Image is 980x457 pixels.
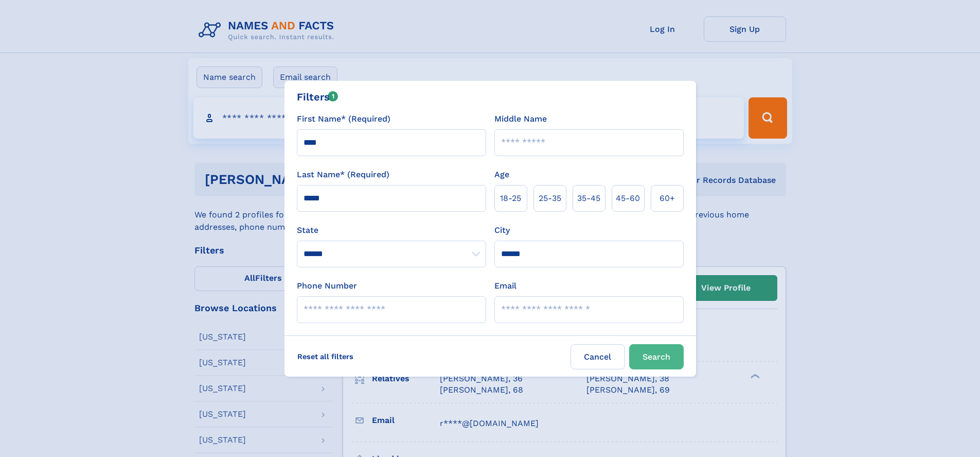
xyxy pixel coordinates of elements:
button: Search [629,344,684,369]
span: 18‑25 [500,192,521,205]
label: Middle Name [494,113,547,125]
span: 25‑35 [539,192,561,205]
div: Filters [297,89,338,105]
label: Age [494,168,509,181]
label: First Name* (Required) [297,113,390,125]
label: Last Name* (Required) [297,168,389,181]
label: City [494,224,510,236]
label: Phone Number [297,280,357,292]
span: 35‑45 [577,192,600,205]
span: 60+ [660,192,675,205]
span: 45‑60 [616,192,640,205]
label: Reset all filters [291,344,360,369]
label: State [297,224,486,236]
label: Cancel [571,344,625,369]
label: Email [494,280,516,292]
